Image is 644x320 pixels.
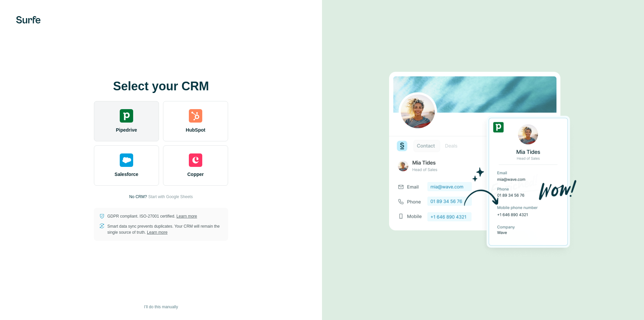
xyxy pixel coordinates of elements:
[176,214,197,219] a: Learn more
[116,127,137,133] span: Pipedrive
[148,194,193,200] button: Start with Google Sheets
[107,213,197,219] p: GDPR compliant. ISO-27001 certified.
[189,153,202,167] img: copper's logo
[144,304,178,310] span: I’ll do this manually
[186,127,205,133] span: HubSpot
[94,80,228,93] h1: Select your CRM
[139,302,182,312] button: I’ll do this manually
[129,194,147,200] p: No CRM?
[120,153,133,167] img: salesforce's logo
[389,60,577,260] img: PIPEDRIVE image
[16,16,41,24] img: Surfe's logo
[115,171,139,178] span: Salesforce
[187,171,204,178] span: Copper
[147,230,167,235] a: Learn more
[107,223,223,235] p: Smart data sync prevents duplicates. Your CRM will remain the single source of truth.
[120,109,133,123] img: pipedrive's logo
[189,109,202,123] img: hubspot's logo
